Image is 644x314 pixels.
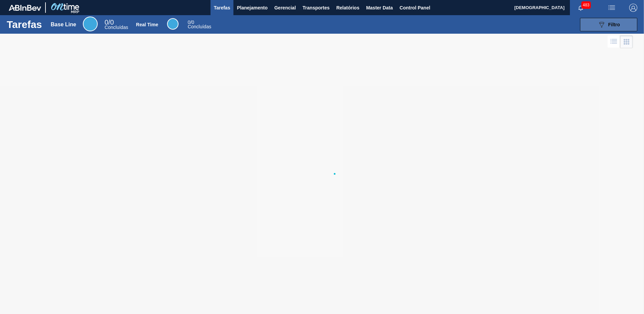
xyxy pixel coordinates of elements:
span: Planejamento [237,4,267,12]
div: Real Time [167,18,179,30]
img: userActions [608,4,616,12]
div: Base Line [83,17,98,31]
div: Base Line [104,20,128,30]
span: Gerencial [274,4,296,12]
span: Master Data [366,4,393,12]
span: / 0 [188,20,194,25]
div: Real Time [136,22,158,27]
span: 483 [581,1,591,9]
span: Control Panel [399,4,430,12]
h1: Tarefas [7,21,42,28]
span: Filtro [608,22,620,27]
span: 0 [188,20,190,25]
img: TNhmsLtSVTkK8tSr43FrP2fwEKptu5GPRR3wAAAABJRU5ErkJggg== [9,5,41,11]
span: Concluídas [104,25,128,30]
span: 0 [104,19,108,26]
button: Notificações [570,3,591,12]
span: Concluídas [188,24,211,29]
span: Tarefas [214,4,230,12]
img: Logout [629,4,637,12]
div: Real Time [188,20,211,29]
span: Relatórios [336,4,359,12]
span: Transportes [302,4,329,12]
button: Filtro [580,18,637,31]
span: / 0 [104,19,114,26]
div: Base Line [51,22,76,28]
